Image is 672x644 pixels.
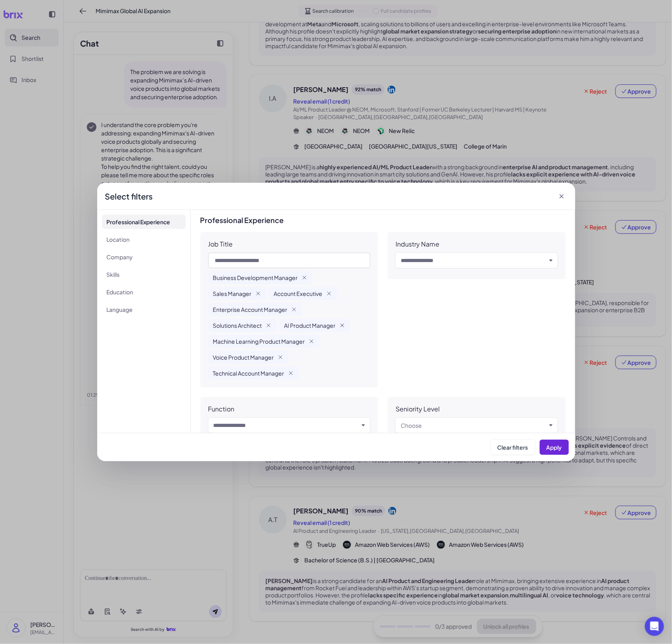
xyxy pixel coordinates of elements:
span: Apply [547,444,562,451]
li: Location [102,232,186,247]
span: Technical Account Manager [213,369,284,377]
div: Select filters [105,191,153,202]
li: Skills [102,267,186,282]
button: Clear filters [491,440,535,455]
span: Enterprise Account Manager [213,305,288,313]
div: Job Title [208,240,233,248]
span: AI Product Manager [284,321,336,329]
span: Business Development Manager [213,274,298,282]
span: Voice Product Manager [213,353,274,361]
div: Open Intercom Messenger [645,617,664,636]
span: Account Executive [274,290,323,298]
div: Seniority Level [396,405,440,413]
div: Function [208,405,235,413]
li: Professional Experience [102,215,186,229]
h3: Professional Experience [200,216,566,224]
li: Company [102,250,186,264]
span: Clear filters [498,444,528,451]
span: Machine Learning Product Manager [213,337,305,345]
div: Industry Name [396,240,439,248]
span: Solutions Architect [213,321,262,329]
div: Choose [401,421,422,430]
li: Education [102,285,186,299]
button: Choose [401,421,546,430]
button: Apply [540,440,569,455]
li: Language [102,302,186,317]
span: Sales Manager [213,290,252,298]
